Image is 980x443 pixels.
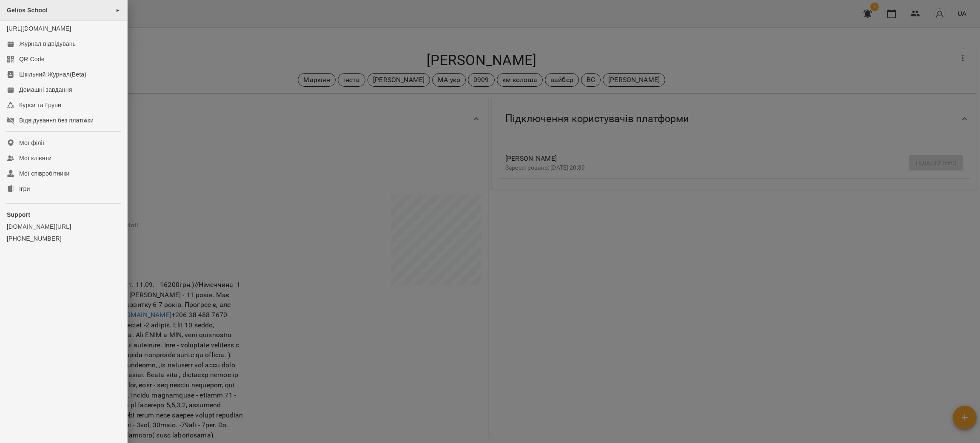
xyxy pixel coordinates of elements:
span: ► [116,7,120,14]
div: Журнал відвідувань [19,40,76,48]
a: [URL][DOMAIN_NAME] [7,25,71,32]
div: Шкільний Журнал(Beta) [19,70,86,79]
a: [PHONE_NUMBER] [7,234,120,243]
div: Мої співробітники [19,169,70,178]
div: Мої філії [19,139,44,147]
a: [DOMAIN_NAME][URL] [7,222,120,231]
div: QR Code [19,55,45,63]
div: Курси та Групи [19,101,61,109]
div: Домашні завдання [19,85,72,94]
div: Ігри [19,185,30,193]
div: Мої клієнти [19,154,51,162]
div: Відвідування без платіжки [19,116,94,125]
p: Support [7,210,120,219]
span: Gelios School [7,7,48,14]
